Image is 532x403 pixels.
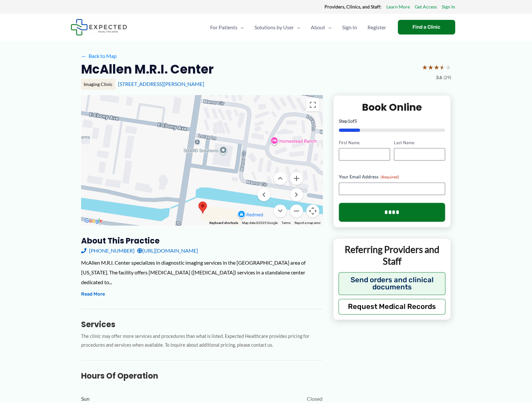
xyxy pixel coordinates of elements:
h2: McAllen M.R.I. Center [81,61,214,77]
img: Expected Healthcare Logo - side, dark font, small [71,19,127,35]
a: Register [362,16,391,39]
span: ★ [439,61,445,73]
span: Menu Toggle [237,16,244,39]
span: Menu Toggle [325,16,332,39]
div: Imaging Clinic [81,79,115,90]
button: Keyboard shortcuts [209,221,238,225]
a: [URL][DOMAIN_NAME] [137,246,198,256]
label: Last Name [394,140,445,146]
a: AboutMenu Toggle [306,16,337,39]
a: Solutions by UserMenu Toggle [249,16,306,39]
a: Report a map error [295,221,321,225]
label: First Name [339,140,390,146]
button: Move down [274,204,287,217]
a: Sign In [337,16,362,39]
h2: Book Online [339,101,445,114]
a: [PHONE_NUMBER] [81,246,135,256]
img: Google [83,217,104,225]
span: ← [81,53,87,59]
p: Referring Providers and Staff [338,243,446,267]
span: ★ [428,61,434,73]
button: Move left [257,188,270,201]
span: Menu Toggle [294,16,300,39]
button: Zoom in [290,172,303,185]
span: (29) [443,73,451,82]
span: ★ [434,61,439,73]
a: Get Access [415,3,437,11]
span: 1 [348,118,350,124]
label: Your Email Address [339,174,445,180]
a: Find a Clinic [398,20,455,35]
a: Learn More [386,3,410,11]
p: The clinic may offer more services and procedures than what is listed. Expected Healthcare provid... [81,332,323,350]
div: McAllen M.R.I. Center specializes in diagnostic imaging services in the [GEOGRAPHIC_DATA] area of... [81,258,323,287]
span: Register [367,16,386,39]
span: For Patients [210,16,237,39]
a: [STREET_ADDRESS][PERSON_NAME] [118,81,204,87]
a: Open this area in Google Maps (opens a new window) [83,217,104,225]
button: Read More [81,290,105,298]
span: 3.6 [436,73,442,82]
a: ←Back to Map [81,51,117,61]
nav: Primary Site Navigation [205,16,391,39]
h3: Hours of Operation [81,371,323,381]
span: ★ [445,61,451,73]
button: Send orders and clinical documents [338,272,446,295]
span: Solutions by User [254,16,294,39]
span: ★ [422,61,428,73]
button: Map camera controls [306,204,319,217]
a: Sign In [442,3,455,11]
button: Toggle fullscreen view [306,98,319,111]
span: 5 [354,118,357,124]
button: Move right [290,188,303,201]
button: Zoom out [290,204,303,217]
a: For PatientsMenu Toggle [205,16,249,39]
button: Request Medical Records [338,299,446,314]
button: Move up [274,172,287,185]
strong: Providers, Clinics, and Staff: [324,4,381,9]
a: Terms (opens in new tab) [281,221,291,225]
span: Sign In [342,16,357,39]
span: (Required) [381,174,399,179]
span: Map data ©2025 Google [242,221,278,225]
p: Step of [339,119,445,123]
h3: Services [81,319,323,329]
h3: About this practice [81,236,323,246]
span: About [311,16,325,39]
